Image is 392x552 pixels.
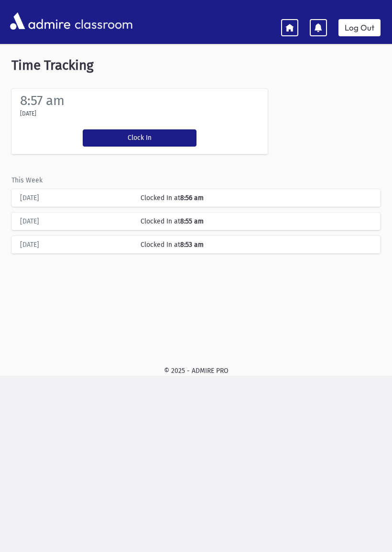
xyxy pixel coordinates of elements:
[20,93,65,108] label: 8:57 am
[8,366,384,376] div: © 2025 - ADMIRE PRO
[20,109,36,118] label: [DATE]
[11,175,43,185] label: This Week
[15,216,136,226] div: [DATE]
[15,240,136,250] div: [DATE]
[136,240,377,250] div: Clocked In at
[136,193,377,203] div: Clocked In at
[8,10,73,32] img: AdmirePro
[180,194,204,202] b: 8:56 am
[83,129,196,147] button: Clock In
[136,216,377,226] div: Clocked In at
[338,19,381,36] a: Log Out
[180,217,204,225] b: 8:55 am
[180,241,204,249] b: 8:53 am
[73,9,133,34] span: classroom
[15,193,136,203] div: [DATE]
